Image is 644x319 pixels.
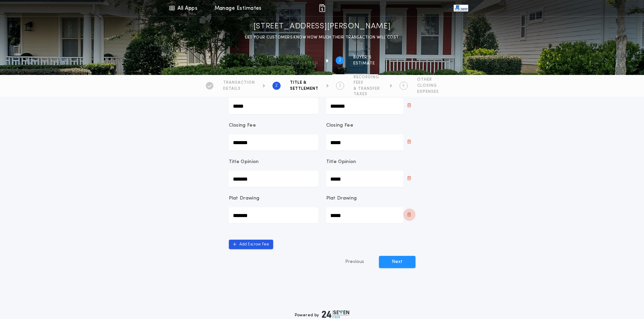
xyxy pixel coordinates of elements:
[417,83,439,88] span: CLOSING
[326,134,403,151] input: Closing Fee
[254,21,391,32] h1: [STREET_ADDRESS][PERSON_NAME]
[223,80,255,85] span: TRANSACTION
[379,256,415,268] button: Next
[229,134,318,151] input: Closing Fee
[339,83,341,88] h2: 3
[354,75,382,85] span: RECORDING FEES
[318,4,326,12] img: img
[287,55,318,60] span: Property
[402,83,405,88] h2: 4
[326,159,356,165] p: Title Opinion
[275,83,278,88] h2: 2
[229,159,259,165] p: Title Opinion
[295,310,350,318] div: Powered by
[229,207,318,223] input: Plat Drawing
[287,61,318,66] span: information
[417,77,439,82] span: OTHER
[229,240,273,249] button: Add Escrow Fee
[223,86,255,91] span: DETAILS
[326,171,403,187] input: Title Opinion
[417,89,439,95] span: EXPENSES
[290,86,318,91] span: SETTLEMENT
[339,58,341,63] h2: 2
[229,171,318,187] input: Title Opinion
[326,207,403,223] input: Plat Drawing
[353,61,375,66] span: ESTIMATE
[326,122,354,129] p: Closing Fee
[229,195,260,202] p: Plat Drawing
[454,5,468,11] img: vs-icon
[245,34,399,41] p: LET YOUR CUSTOMERS KNOW HOW MUCH THEIR TRANSACTION WILL COST
[354,86,382,97] span: & TRANSFER TAXES
[332,256,378,268] button: Previous
[290,80,318,85] span: TITLE &
[229,122,256,129] p: Closing Fee
[353,55,375,60] span: BUYER'S
[229,98,318,114] input: Title Clearance Fee
[326,195,357,202] p: Plat Drawing
[326,98,403,114] input: Title Clearance Fee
